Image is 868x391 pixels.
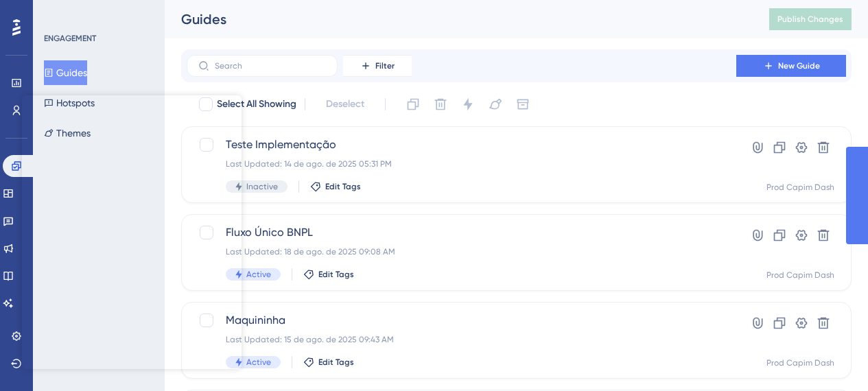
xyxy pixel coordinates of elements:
span: Teste Implementação [226,137,697,153]
span: Active [246,357,271,368]
div: Prod Capim Dash [766,182,834,193]
span: Edit Tags [318,269,354,280]
iframe: UserGuiding AI Assistant Launcher [810,337,852,378]
div: Prod Capim Dash [766,270,834,281]
span: Edit Tags [325,181,361,192]
span: Publish Changes [777,14,843,25]
div: Prod Capim Dash [766,357,834,368]
span: Maquininha [226,312,697,329]
input: Search [215,61,326,71]
span: Select All Showing [217,96,296,112]
button: Publish Changes [769,8,852,30]
span: Edit Tags [318,357,354,368]
div: Last Updated: 15 de ago. de 2025 09:43 AM [226,334,697,345]
span: Fluxo Único BNPL [226,224,697,241]
button: New Guide [736,55,846,77]
button: Deselect [314,92,377,117]
button: Filter [343,55,412,77]
span: Deselect [326,96,364,112]
button: Edit Tags [303,357,354,368]
span: Inactive [246,181,278,192]
span: New Guide [778,60,820,71]
div: Last Updated: 14 de ago. de 2025 05:31 PM [226,158,697,169]
button: Guides [44,60,87,85]
div: Last Updated: 18 de ago. de 2025 09:08 AM [226,246,697,257]
button: Edit Tags [310,181,361,192]
span: Active [246,269,271,280]
div: Guides [181,10,735,29]
button: Edit Tags [303,269,354,280]
div: ENGAGEMENT [44,33,96,44]
span: Filter [375,60,395,71]
button: Hotspots [44,91,95,115]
